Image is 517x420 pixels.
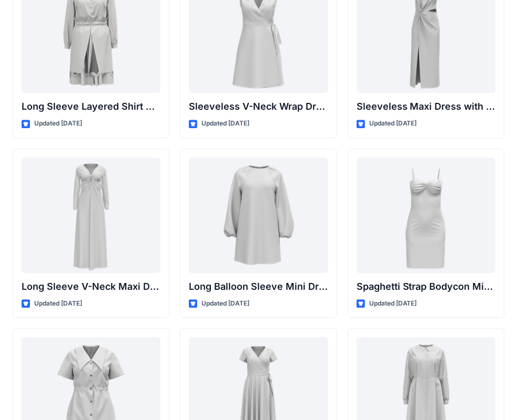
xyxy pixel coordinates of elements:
p: Long Balloon Sleeve Mini Dress [189,279,328,294]
p: Sleeveless V-Neck Wrap Dress [189,99,328,114]
p: Updated [DATE] [34,298,82,309]
a: Long Sleeve V-Neck Maxi Dress with Twisted Detail [22,157,160,273]
p: Sleeveless Maxi Dress with Twist Detail and Slit [357,99,495,114]
a: Long Balloon Sleeve Mini Dress [189,157,328,273]
a: Spaghetti Strap Bodycon Mini Dress with Bust Detail [357,157,495,273]
p: Updated [DATE] [34,118,82,129]
p: Long Sleeve V-Neck Maxi Dress with Twisted Detail [22,279,160,294]
p: Updated [DATE] [369,118,417,129]
p: Spaghetti Strap Bodycon Mini Dress with Bust Detail [357,279,495,294]
p: Updated [DATE] [369,298,417,309]
p: Long Sleeve Layered Shirt Dress with Drawstring Waist [22,99,160,114]
p: Updated [DATE] [201,298,249,309]
p: Updated [DATE] [201,118,249,129]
